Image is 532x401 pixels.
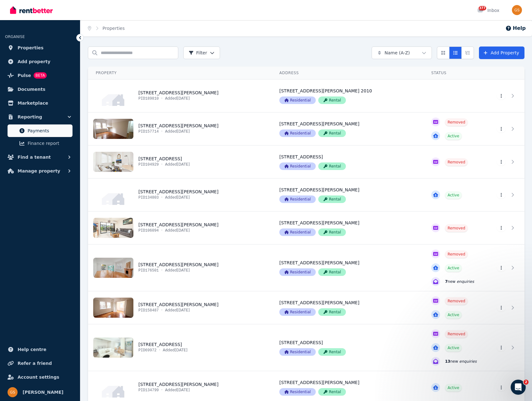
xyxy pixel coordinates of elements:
[23,388,63,396] span: [PERSON_NAME]
[103,26,125,31] a: Properties
[88,113,272,145] a: View details for 1/54 Mitchell St, North Bondi
[424,146,487,178] a: View details for 1/73 Windmill St, Millers Point
[424,291,487,324] a: View details for 2/54 Mitchell St, North Bondi
[505,25,526,32] button: Help
[8,387,18,397] img: Gabriel Sarajinsky
[18,99,48,107] span: Marketplace
[497,384,506,391] button: More options
[272,291,424,324] a: View details for 2/54 Mitchell St, North Bondi
[479,6,486,10] span: 377
[272,324,424,371] a: View details for 2/64 Brown St, Bronte
[487,244,524,291] a: View details for 2/15 Francis St, Bondi Beach
[88,80,272,112] a: View details for 1/38 Hardie St, Darlinghurst
[8,124,73,137] a: Payments
[487,146,524,178] a: View details for 1/73 Windmill St, Millers Point
[372,47,432,59] button: Name (A-Z)
[5,371,75,383] a: Account settings
[5,165,75,177] button: Manage property
[88,291,272,324] a: View details for 2/54 Mitchell St, North Bondi
[449,47,462,59] button: Compact list view
[18,44,44,52] span: Properties
[497,92,506,100] button: More options
[189,50,207,56] span: Filter
[28,127,70,135] span: Payments
[5,83,75,96] a: Documents
[18,167,60,175] span: Manage property
[10,5,53,15] img: RentBetter
[183,47,220,59] button: Filter
[5,69,75,82] a: PulseBETA
[88,67,272,80] th: Property
[18,346,46,353] span: Help centre
[437,47,449,59] button: Card view
[497,264,506,272] button: More options
[5,357,75,370] a: Refer a friend
[487,179,524,211] a: View details for 1/125 O'Donnell St, North Bondi
[479,47,524,59] a: Add Property
[272,80,424,112] a: View details for 1/38 Hardie St, Darlinghurst
[487,80,524,112] a: View details for 1/38 Hardie St, Darlinghurst
[497,344,506,351] button: More options
[272,67,424,80] th: Address
[18,360,52,367] span: Refer a friend
[524,380,529,385] span: 2
[5,343,75,356] a: Help centre
[272,244,424,291] a: View details for 2/15 Francis St, Bondi Beach
[424,179,487,211] a: View details for 1/125 O'Donnell St, North Bondi
[497,304,506,311] button: More options
[512,5,522,15] img: Gabriel Sarajinsky
[384,50,410,56] span: Name (A-Z)
[424,80,487,112] a: View details for 1/38 Hardie St, Darlinghurst
[18,58,51,65] span: Add property
[88,324,272,371] a: View details for 2/64 Brown St, Bronte
[487,324,524,371] a: View details for 2/64 Brown St, Bronte
[18,373,59,381] span: Account settings
[477,7,499,14] div: Inbox
[424,244,487,291] a: View details for 2/15 Francis St, Bondi Beach
[18,153,51,161] span: Find a tenant
[424,211,487,244] a: View details for 1/259-261 Carrington Rd, Coogee
[5,35,25,39] span: ORGANISE
[487,113,524,145] a: View details for 1/54 Mitchell St, North Bondi
[28,140,70,147] span: Finance report
[18,85,46,93] span: Documents
[88,146,272,178] a: View details for 1/73 Windmill St, Millers Point
[18,72,31,79] span: Pulse
[497,191,506,199] button: More options
[88,244,272,291] a: View details for 2/15 Francis St, Bondi Beach
[34,72,47,79] span: BETA
[5,55,75,68] a: Add property
[5,41,75,54] a: Properties
[5,151,75,163] button: Find a tenant
[424,113,487,145] a: View details for 1/54 Mitchell St, North Bondi
[424,67,487,80] th: Status
[88,179,272,211] a: View details for 1/125 O'Donnell St, North Bondi
[424,324,487,371] a: View details for 2/64 Brown St, Bronte
[497,158,506,166] button: More options
[497,224,506,232] button: More options
[80,20,132,36] nav: Breadcrumb
[8,137,73,150] a: Finance report
[18,113,42,121] span: Reporting
[5,111,75,123] button: Reporting
[487,211,524,244] a: View details for 1/259-261 Carrington Rd, Coogee
[497,125,506,133] button: More options
[272,146,424,178] a: View details for 1/73 Windmill St, Millers Point
[88,211,272,244] a: View details for 1/259-261 Carrington Rd, Coogee
[272,211,424,244] a: View details for 1/259-261 Carrington Rd, Coogee
[437,47,474,59] div: View options
[487,291,524,324] a: View details for 2/54 Mitchell St, North Bondi
[5,97,75,109] a: Marketplace
[272,179,424,211] a: View details for 1/125 O'Donnell St, North Bondi
[272,113,424,145] a: View details for 1/54 Mitchell St, North Bondi
[461,47,474,59] button: Expanded list view
[511,380,526,395] iframe: Intercom live chat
